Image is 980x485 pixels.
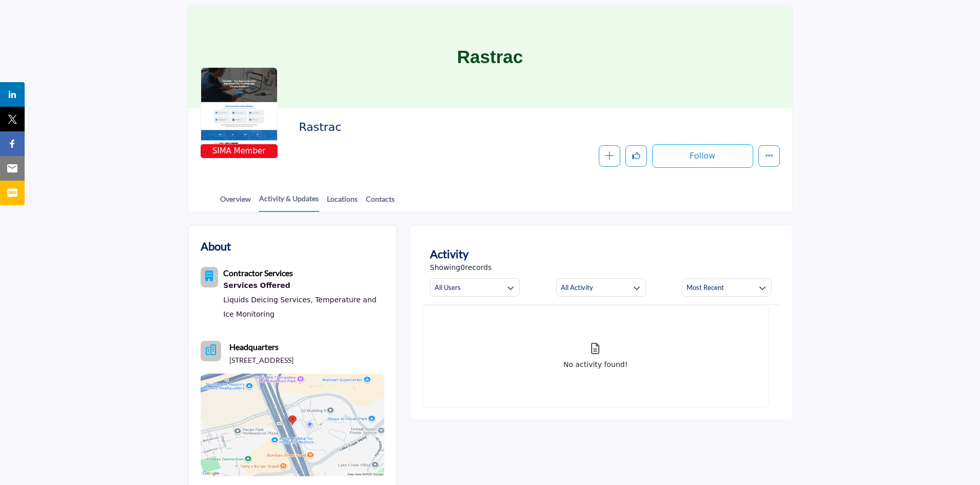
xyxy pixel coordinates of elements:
b: Headquarters [229,341,279,353]
h2: About [201,238,231,255]
p: No activity found! [563,359,628,370]
img: Location Map [201,374,384,476]
a: Overview [220,193,251,211]
a: Contacts [365,193,395,211]
h3: All Activity [561,283,593,292]
a: Liquids Deicing Services, [223,296,313,304]
span: 0 [460,263,465,271]
button: Most Recent [682,278,772,297]
button: Headquarter icon [201,341,221,361]
button: All Users [430,278,520,297]
h3: All Users [435,283,461,292]
div: Services Offered refers to the specific products, assistance, or expertise a business provides to... [223,279,384,293]
p: [STREET_ADDRESS] [229,355,293,365]
button: Like [625,145,647,167]
a: Temperature and Ice Monitoring [223,296,376,318]
h1: Rastrac [457,6,523,108]
h2: Rastrac [299,121,581,134]
span: Showing records [430,262,492,273]
b: Contractor Services [223,268,293,278]
button: Follow [652,144,753,168]
a: Locations [326,193,358,211]
span: SIMA Member [203,145,276,157]
a: Contractor Services [223,269,293,278]
h3: Most Recent [687,283,724,292]
button: More details [758,145,780,167]
h2: Activity [430,245,468,262]
button: Category Icon [201,267,219,287]
a: Activity & Updates [259,193,319,212]
button: All Activity [556,278,646,297]
a: Services Offered [223,279,384,293]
